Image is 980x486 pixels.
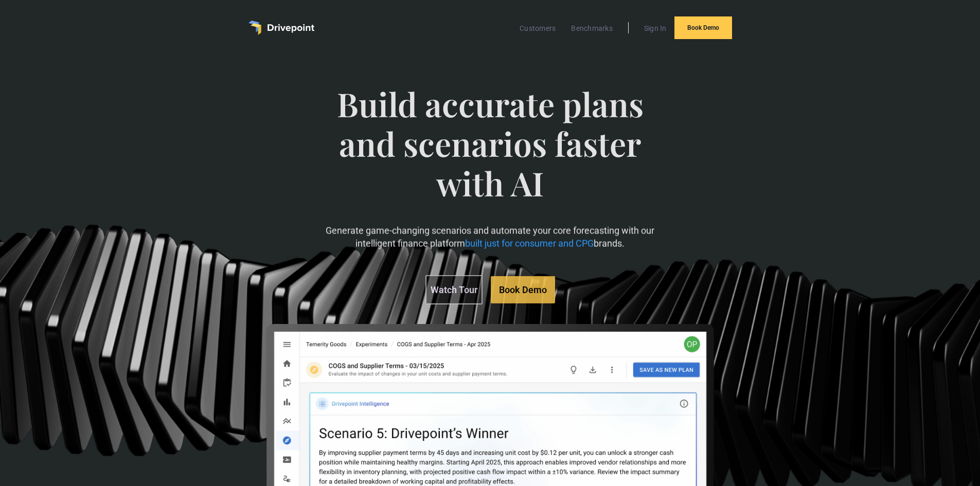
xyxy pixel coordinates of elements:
[514,22,561,35] a: Customers
[425,275,483,304] a: Watch Tour
[465,238,594,249] span: built just for consumer and CPG
[248,21,314,35] a: home
[491,276,555,303] a: Book Demo
[321,84,659,223] span: Build accurate plans and scenarios faster with AI
[321,224,659,250] p: Generate game-changing scenarios and automate your core forecasting with our intelligent finance ...
[674,16,732,39] a: Book Demo
[566,22,618,35] a: Benchmarks
[639,22,672,35] a: Sign In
